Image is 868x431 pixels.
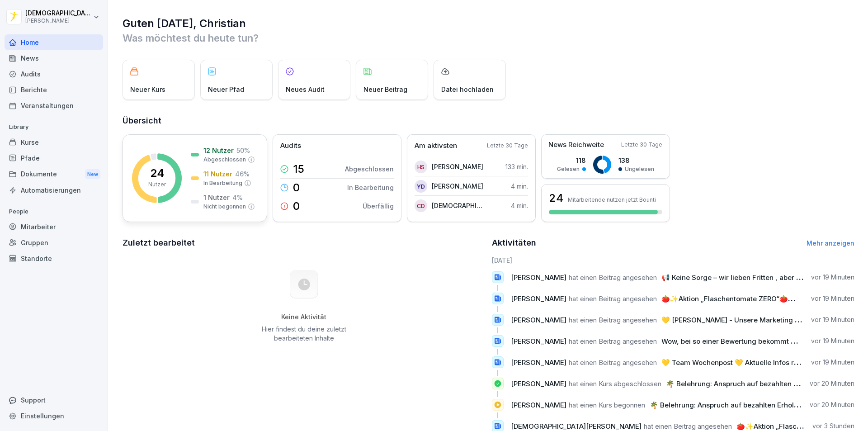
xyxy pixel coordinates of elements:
p: 0 [293,201,300,212]
p: [PERSON_NAME] [432,162,483,171]
div: Home [5,34,103,50]
p: Letzte 30 Tage [621,141,662,149]
div: YD [415,180,427,193]
p: Mitarbeitende nutzen jetzt Bounti [568,196,656,203]
div: Dokumente [5,166,103,183]
div: Support [5,392,103,408]
p: Audits [280,141,301,151]
a: Pfade [5,150,103,166]
span: hat einen Beitrag angesehen [569,294,657,303]
p: vor 19 Minuten [811,294,854,303]
p: Abgeschlossen [345,164,394,174]
p: 15 [293,164,304,175]
span: [PERSON_NAME] [511,401,566,409]
p: [DEMOGRAPHIC_DATA][PERSON_NAME] [432,201,484,210]
a: Mitarbeiter [5,219,103,235]
p: [PERSON_NAME] [432,181,483,191]
p: People [5,204,103,219]
p: Überfällig [363,201,394,211]
span: hat einen Beitrag angesehen [569,273,657,282]
p: Neues Audit [286,85,325,94]
p: vor 19 Minuten [811,273,854,282]
div: CD [415,199,427,212]
span: hat einen Beitrag angesehen [644,422,732,431]
a: Berichte [5,82,103,98]
span: [PERSON_NAME] [511,294,566,303]
p: Nutzer [148,180,166,189]
p: [PERSON_NAME] [25,18,91,24]
p: Neuer Kurs [130,85,165,94]
div: HS [415,161,427,173]
h3: 24 [549,190,563,206]
a: DokumenteNew [5,166,103,183]
p: 24 [150,168,164,179]
p: Was möchtest du heute tun? [123,31,854,45]
p: Library [5,120,103,134]
p: 4 % [232,193,243,202]
p: 4 min. [511,201,528,210]
p: 46 % [235,169,250,179]
p: In Bearbeitung [347,183,394,192]
p: Neuer Beitrag [363,85,407,94]
span: [PERSON_NAME] [511,337,566,346]
span: hat einen Beitrag angesehen [569,316,657,324]
a: Mehr anzeigen [807,239,854,247]
a: Einstellungen [5,408,103,424]
p: [DEMOGRAPHIC_DATA] Dill [25,9,91,17]
span: [PERSON_NAME] [511,379,566,388]
p: Hier findest du deine zuletzt bearbeiteten Inhalte [258,325,349,343]
p: Letzte 30 Tage [487,142,528,150]
a: Kurse [5,134,103,150]
p: Datei hochladen [441,85,494,94]
p: vor 20 Minuten [810,379,854,388]
p: Nicht begonnen [203,203,246,211]
p: vor 19 Minuten [811,315,854,324]
p: 11 Nutzer [203,169,232,179]
p: vor 3 Stunden [812,422,854,431]
span: [PERSON_NAME] [511,358,566,367]
span: [PERSON_NAME] [511,316,566,324]
span: hat einen Kurs begonnen [569,401,645,409]
div: New [85,169,100,180]
a: Gruppen [5,235,103,251]
h2: Aktivitäten [492,237,536,249]
span: hat einen Kurs abgeschlossen [569,379,661,388]
span: [DEMOGRAPHIC_DATA][PERSON_NAME] [511,422,642,431]
p: 118 [557,156,586,165]
a: News [5,50,103,66]
a: Veranstaltungen [5,98,103,114]
h5: Keine Aktivität [258,313,349,321]
p: vor 20 Minuten [810,400,854,409]
span: hat einen Beitrag angesehen [569,358,657,367]
h1: Guten [DATE], Christian [123,16,854,31]
span: hat einen Beitrag angesehen [569,337,657,346]
h6: [DATE] [492,256,855,265]
p: 12 Nutzer [203,146,234,155]
h2: Übersicht [123,114,854,127]
h2: Zuletzt bearbeitet [123,237,486,249]
p: Abgeschlossen [203,156,246,164]
p: 50 % [236,146,250,155]
a: Automatisierungen [5,182,103,198]
p: 133 min. [505,162,528,171]
p: In Bearbeitung [203,179,242,187]
p: Gelesen [557,165,580,173]
span: [PERSON_NAME] [511,273,566,282]
p: vor 19 Minuten [811,358,854,367]
p: vor 19 Minuten [811,336,854,346]
p: News Reichweite [548,140,604,150]
a: Audits [5,66,103,82]
p: 0 [293,182,300,193]
a: Standorte [5,251,103,266]
p: Ungelesen [625,165,654,173]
